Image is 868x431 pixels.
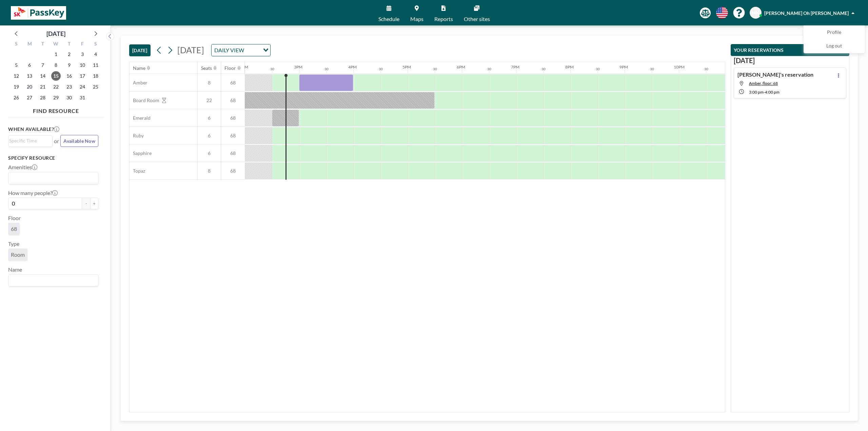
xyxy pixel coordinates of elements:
[177,45,204,55] span: [DATE]
[25,93,34,102] span: Monday, October 27, 2025
[402,64,411,70] div: 5PM
[8,136,52,146] div: Search for option
[246,46,259,55] input: Search for option
[198,168,221,174] span: 8
[130,133,144,139] span: Ruby
[51,71,61,81] span: Wednesday, October 15, 2025
[804,26,864,39] a: Profile
[89,40,102,49] div: S
[130,80,147,86] span: Amber
[38,71,47,81] span: Tuesday, October 14, 2025
[8,266,22,273] label: Name
[270,67,274,71] div: 30
[51,82,61,92] span: Wednesday, October 22, 2025
[752,10,759,16] span: MK
[731,44,849,56] button: YOUR RESERVATIONS
[64,60,74,70] span: Thursday, October 9, 2025
[78,50,87,59] span: Friday, October 3, 2025
[198,133,221,139] span: 6
[221,80,245,86] span: 68
[23,40,36,49] div: M
[76,40,89,49] div: F
[410,16,423,22] span: Maps
[82,198,90,209] button: -
[650,67,654,71] div: 30
[221,115,245,121] span: 68
[737,71,813,78] h4: [PERSON_NAME]'s reservation
[749,81,778,86] span: Amber, floor: 68
[434,16,453,22] span: Reports
[46,29,65,38] div: [DATE]
[765,90,780,95] span: 4:00 PM
[8,155,98,161] h3: Specify resource
[511,64,519,70] div: 7PM
[457,64,465,70] div: 6PM
[198,115,221,121] span: 6
[25,71,34,81] span: Monday, October 13, 2025
[198,80,221,86] span: 8
[91,82,100,92] span: Saturday, October 25, 2025
[91,50,100,59] span: Saturday, October 4, 2025
[487,67,491,71] div: 30
[704,67,708,71] div: 30
[198,97,221,103] span: 22
[36,40,50,49] div: T
[9,137,48,144] input: Search for option
[12,71,21,81] span: Sunday, October 12, 2025
[294,64,302,70] div: 3PM
[78,82,87,92] span: Friday, October 24, 2025
[324,67,329,71] div: 30
[212,44,270,56] div: Search for option
[12,60,21,70] span: Sunday, October 5, 2025
[51,50,61,59] span: Wednesday, October 1, 2025
[433,67,437,71] div: 30
[51,93,61,102] span: Wednesday, October 29, 2025
[221,133,245,139] span: 68
[804,39,864,53] a: Log out
[198,150,221,156] span: 6
[129,44,151,56] button: [DATE]
[749,90,764,95] span: 3:00 PM
[213,46,245,55] span: DAILY VIEW
[8,172,98,184] div: Search for option
[464,16,490,22] span: Other sites
[8,164,37,171] label: Amenities
[9,174,94,182] input: Search for option
[91,71,100,81] span: Saturday, October 18, 2025
[764,10,849,16] span: [PERSON_NAME] Oh [PERSON_NAME]
[78,71,87,81] span: Friday, October 17, 2025
[64,71,74,81] span: Thursday, October 16, 2025
[619,64,628,70] div: 9PM
[221,150,245,156] span: 68
[734,56,846,65] h3: [DATE]
[38,93,47,102] span: Tuesday, October 28, 2025
[90,198,98,209] button: +
[11,6,66,20] img: organization-logo
[565,64,574,70] div: 8PM
[8,240,19,247] label: Type
[11,226,17,232] span: 68
[541,67,546,71] div: 30
[826,43,842,50] span: Log out
[8,190,58,196] label: How many people?
[64,82,74,92] span: Thursday, October 23, 2025
[221,97,245,103] span: 68
[221,168,245,174] span: 68
[224,65,236,71] div: Floor
[78,93,87,102] span: Friday, October 31, 2025
[674,64,685,70] div: 10PM
[8,275,98,286] div: Search for option
[54,138,59,144] span: or
[133,65,145,71] div: Name
[25,82,34,92] span: Monday, October 20, 2025
[51,60,61,70] span: Wednesday, October 8, 2025
[9,276,94,285] input: Search for option
[201,65,212,71] div: Seats
[827,29,841,36] span: Profile
[348,64,357,70] div: 4PM
[12,82,21,92] span: Sunday, October 19, 2025
[764,90,765,95] span: -
[60,135,98,147] button: Available Now
[64,93,74,102] span: Thursday, October 30, 2025
[378,16,399,22] span: Schedule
